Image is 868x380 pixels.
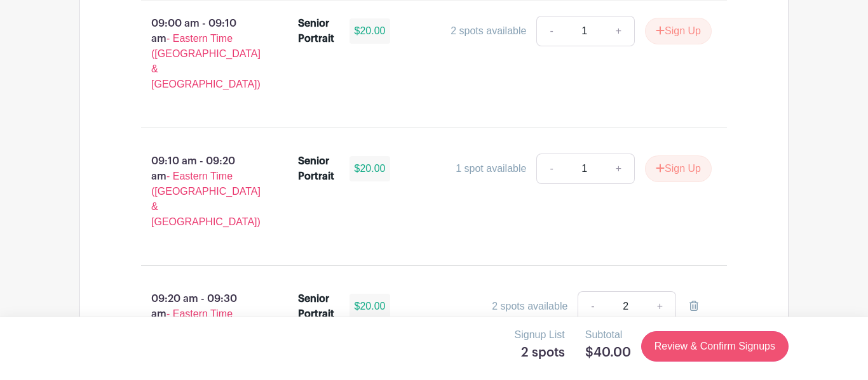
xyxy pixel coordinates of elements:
a: - [578,291,607,322]
div: 2 spots available [451,23,526,39]
a: + [603,154,635,184]
div: 1 spot available [456,161,526,176]
div: Senior Portrait [298,154,334,184]
p: 09:20 am - 09:30 am [121,286,278,372]
a: Review & Confirm Signups [641,331,789,362]
button: Sign Up [645,155,712,182]
a: + [644,291,676,322]
a: - [536,16,566,46]
h5: $40.00 [585,345,631,360]
div: $20.00 [349,156,391,181]
div: Senior Portrait [298,291,334,322]
p: 09:00 am - 09:10 am [121,11,278,97]
a: + [603,16,635,46]
p: Subtotal [585,327,631,343]
button: Sign Up [645,18,712,44]
h5: 2 spots [515,345,565,360]
div: 2 spots available [492,299,567,314]
div: Senior Portrait [298,16,334,46]
div: $20.00 [349,294,391,319]
p: Signup List [515,327,565,343]
span: - Eastern Time ([GEOGRAPHIC_DATA] & [GEOGRAPHIC_DATA]) [151,308,261,365]
span: - Eastern Time ([GEOGRAPHIC_DATA] & [GEOGRAPHIC_DATA]) [151,33,261,89]
a: - [536,154,566,184]
span: - Eastern Time ([GEOGRAPHIC_DATA] & [GEOGRAPHIC_DATA]) [151,171,261,227]
p: 09:10 am - 09:20 am [121,148,278,235]
div: $20.00 [349,18,391,44]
